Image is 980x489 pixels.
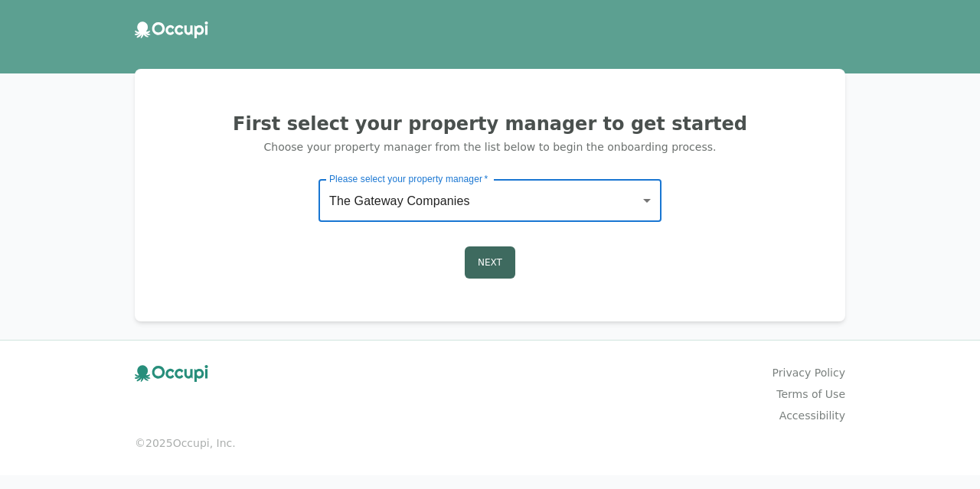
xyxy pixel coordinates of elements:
[153,112,827,136] h2: First select your property manager to get started
[776,386,845,402] a: Terms of Use
[329,172,488,185] label: Please select your property manager
[773,365,845,380] a: Privacy Policy
[135,435,845,451] small: © 2025 Occupi, Inc.
[153,139,827,155] p: Choose your property manager from the list below to begin the onboarding process.
[465,246,515,279] button: Next
[779,408,845,423] a: Accessibility
[318,179,661,222] div: The Gateway Companies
